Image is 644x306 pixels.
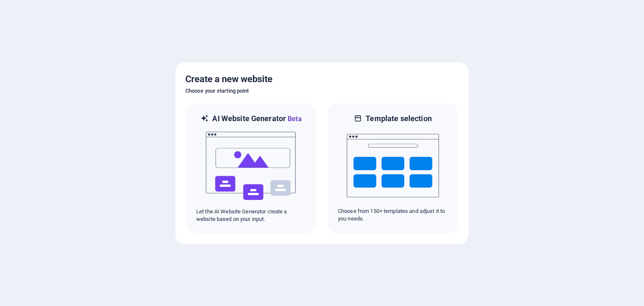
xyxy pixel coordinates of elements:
img: ai [205,124,297,208]
h6: Template selection [366,114,431,124]
span: Beta [286,115,302,123]
div: AI Website GeneratorBetaaiLet the AI Website Generator create a website based on your input. [185,103,317,234]
p: Choose from 150+ templates and adjust it to you needs. [338,207,448,223]
h6: AI Website Generator [212,114,301,124]
h5: Create a new website [185,73,459,86]
p: Let the AI Website Generator create a website based on your input. [196,208,306,223]
h6: Choose your starting point [185,86,459,96]
div: Template selectionChoose from 150+ templates and adjust it to you needs. [327,103,459,234]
